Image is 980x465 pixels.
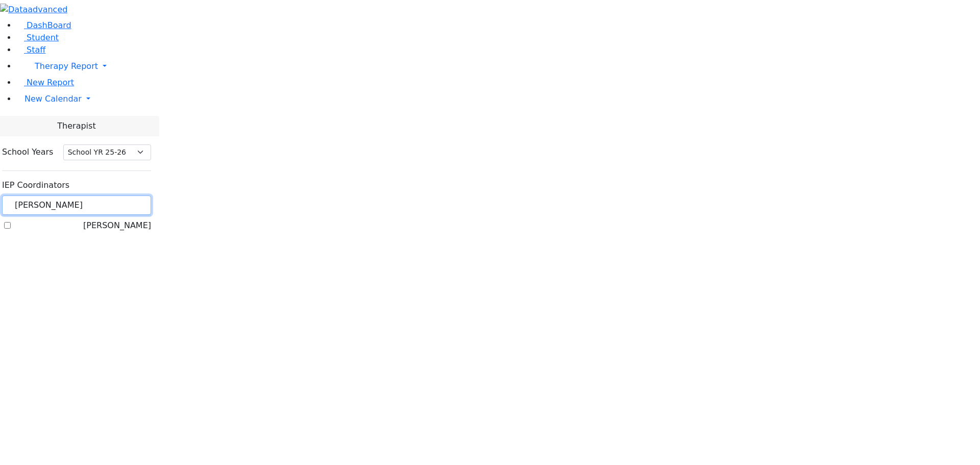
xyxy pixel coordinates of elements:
[16,89,980,109] a: New Calendar
[35,61,98,71] span: Therapy Report
[83,219,151,232] label: [PERSON_NAME]
[16,20,71,30] a: DashBoard
[24,94,82,104] span: New Calendar
[2,195,151,215] input: Search
[27,45,45,55] span: Staff
[27,78,74,87] span: New Report
[57,120,95,132] span: Therapist
[27,33,59,42] span: Student
[27,20,71,30] span: DashBoard
[16,56,980,77] a: Therapy Report
[16,33,59,42] a: Student
[16,45,45,55] a: Staff
[2,146,53,158] label: School Years
[2,179,69,191] label: IEP Coordinators
[16,78,74,87] a: New Report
